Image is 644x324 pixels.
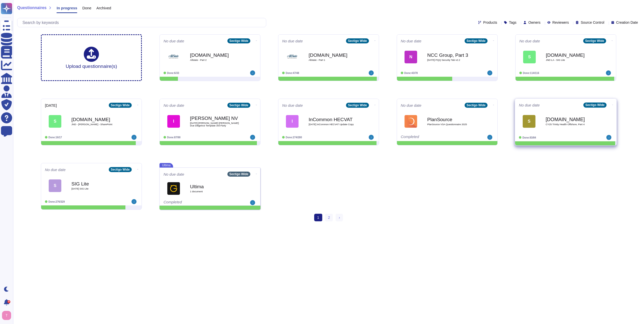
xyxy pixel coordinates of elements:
[282,103,303,107] span: No due date
[45,103,57,107] span: [DATE]
[159,163,173,168] span: Ultima
[109,103,132,108] div: Sectigo Wide
[401,103,421,107] span: No due date
[71,123,122,126] span: JND - [PERSON_NAME] - SharePoint
[164,172,184,176] span: No due date
[164,39,184,43] span: No due date
[404,72,418,74] span: Done: 43/78
[523,115,535,128] div: S
[190,190,240,193] span: 1 document
[190,116,240,121] b: [PERSON_NAME] NV
[164,200,182,204] span: Completed
[131,199,137,204] img: user
[286,72,299,74] span: Done: 47/48
[583,102,606,107] div: Sectigo Wide
[583,38,606,43] div: Sectigo Wide
[427,123,478,126] span: PlanSource VSA Questionnaire 2025
[401,135,463,140] div: Completed
[309,123,359,126] span: [DATE] InCommon HECVAT Update Copy
[57,6,77,10] span: In progress
[71,187,122,190] span: [DATE] SIG Lite
[522,136,536,139] span: Done: 83/84
[309,59,359,61] span: Allstate - Part 1
[49,115,61,128] div: S
[523,51,536,63] div: S
[49,179,61,192] div: S
[48,136,62,139] span: Done: 16/17
[286,115,299,128] div: I
[546,123,597,126] span: CY25 Trinity Health Offshore, Part 4
[167,115,180,128] div: I
[339,215,340,220] span: ›
[519,39,540,43] span: No due date
[227,103,250,108] div: Sectigo Wide
[465,38,488,43] div: Sectigo Wide
[325,214,333,221] a: 2
[509,21,517,24] span: Tags
[48,200,65,203] span: Done: 276/329
[131,135,137,140] img: user
[227,38,250,43] div: Sectigo Wide
[427,59,478,61] span: [DATE] PQQ Security Tab v2.2
[96,6,111,10] span: Archived
[405,115,417,128] img: Logo
[581,21,604,24] span: Source Control
[346,103,369,108] div: Sectigo Wide
[528,21,541,24] span: Owners
[167,51,180,63] img: Logo
[487,70,492,75] img: user
[552,21,569,24] span: Reviewers
[45,168,66,172] span: No due date
[227,172,250,177] div: Sectigo Wide
[167,136,180,139] span: Done: 87/90
[369,70,374,75] img: user
[523,72,539,74] span: Done: 114/116
[427,53,478,58] b: NCC Group, Part 3
[546,53,596,58] b: [DOMAIN_NAME]
[250,200,255,205] img: user
[286,136,302,139] span: Done: 274/280
[483,21,497,24] span: Products
[346,38,369,43] div: Sectigo Wide
[401,39,421,43] span: No due date
[465,103,488,108] div: Sectigo Wide
[190,122,240,127] span: [DATE] [PERSON_NAME] [PERSON_NAME] Due Diligence Template 3rd Party
[616,21,638,24] span: Creation Date
[250,135,255,140] img: user
[164,103,184,107] span: No due date
[546,59,596,61] span: JND LA - SIG Lite
[190,59,240,61] span: Allstate - Part 2
[309,117,359,122] b: InCommon HECVAT
[309,53,359,58] b: [DOMAIN_NAME]
[282,39,303,43] span: No due date
[314,214,322,221] span: 1
[167,182,180,195] img: Logo
[7,300,10,303] div: 9+
[286,51,299,63] img: Logo
[606,135,611,140] img: user
[1,310,15,321] button: user
[487,135,492,140] img: user
[71,117,122,122] b: [DOMAIN_NAME]
[250,70,255,75] img: user
[405,51,417,63] div: N
[109,167,132,172] div: Sectigo Wide
[369,135,374,140] img: user
[71,181,122,186] b: SIG Lite
[17,6,46,10] span: Questionnaires
[519,103,540,107] span: No due date
[82,6,91,10] span: Done
[190,184,240,189] b: Ultima
[66,47,117,69] div: Upload questionnaire(s)
[2,311,11,320] img: user
[167,72,179,74] span: Done: 6/33
[427,117,478,122] b: PlanSource
[190,53,240,58] b: [DOMAIN_NAME]
[20,18,266,27] input: Search by keywords
[546,117,597,122] b: [DOMAIN_NAME]
[606,70,611,75] img: user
